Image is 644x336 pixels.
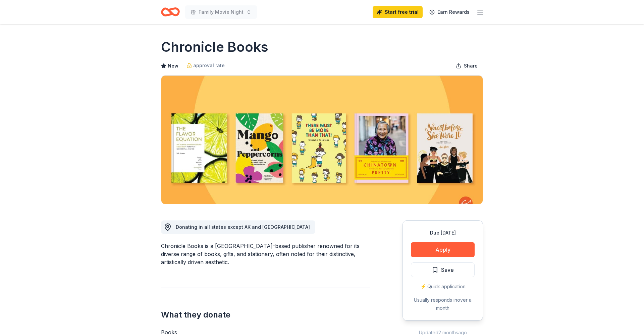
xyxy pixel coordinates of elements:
a: Start free trial [373,6,423,18]
div: Usually responds in over a month [411,296,475,312]
a: Earn Rewards [425,6,474,18]
img: Image for Chronicle Books [161,76,483,204]
h2: What they donate [161,309,370,320]
button: Save [411,262,475,277]
span: Save [441,265,454,274]
button: Share [450,59,483,73]
span: approval rate [193,61,225,70]
a: approval rate [186,61,225,70]
span: New [168,62,178,70]
span: Family Movie Night [199,8,244,16]
button: Family Movie Night [185,5,257,19]
span: Donating in all states except AK and [GEOGRAPHIC_DATA] [176,224,310,230]
span: Share [464,62,478,70]
div: Due [DATE] [411,229,475,237]
a: Home [161,4,180,20]
div: ⚡️ Quick application [411,283,475,291]
button: Apply [411,242,475,257]
h1: Chronicle Books [161,38,268,56]
div: Chronicle Books is a [GEOGRAPHIC_DATA]-based publisher renowned for its diverse range of books, g... [161,242,370,266]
